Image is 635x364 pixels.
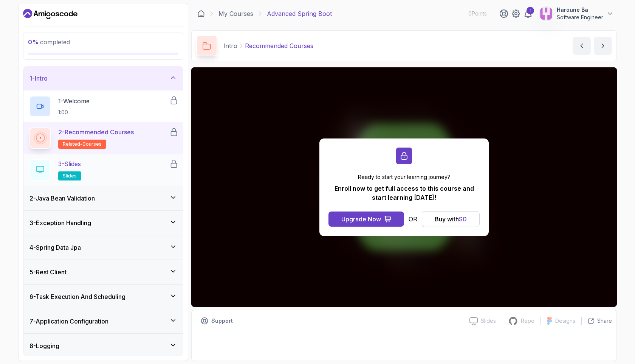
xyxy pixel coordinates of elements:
button: 5-Rest Client [23,260,183,284]
div: Buy with [435,215,467,224]
img: user profile image [539,6,553,21]
a: Dashboard [23,8,77,20]
h3: 2 - Java Bean Validation [29,194,95,203]
button: 1-Welcome1:00 [29,96,177,117]
p: Share [597,317,612,325]
p: Slides [481,317,496,325]
span: 0 % [28,38,39,46]
p: 2 - Recommended Courses [58,128,134,137]
button: 8-Logging [23,334,183,358]
h3: 5 - Rest Client [29,268,67,277]
p: Haroune Ba [557,6,603,14]
button: user profile imageHaroune BaSoftware Engineer [539,6,614,21]
button: 3-Exception Handling [23,211,183,235]
div: Upgrade Now [341,215,381,224]
p: Software Engineer [557,14,603,21]
p: Ready to start your learning journey? [328,173,480,181]
h3: 1 - Intro [29,74,48,83]
a: My Courses [218,9,253,18]
button: Support button [196,315,237,327]
span: related-courses [63,141,102,147]
h3: 7 - Application Configuration [29,317,108,326]
p: Recommended Courses [245,41,313,50]
p: 1:00 [58,109,90,116]
p: Support [211,317,233,325]
h3: 6 - Task Execution And Scheduling [29,292,125,301]
p: Designs [555,317,575,325]
button: Share [581,317,612,325]
a: Dashboard [197,10,205,17]
p: Intro [223,41,237,50]
button: next content [594,37,612,55]
a: 1 [523,9,533,18]
p: OR [409,215,417,224]
button: 2-Recommended Coursesrelated-courses [29,128,177,149]
button: 1-Intro [23,66,183,90]
button: 3-Slidesslides [29,159,177,180]
button: Buy with$0 [422,211,480,227]
h3: 4 - Spring Data Jpa [29,243,81,252]
button: 4-Spring Data Jpa [23,235,183,260]
span: completed [28,38,70,46]
p: 3 - Slides [58,159,81,168]
button: Upgrade Now [328,212,404,227]
span: slides [63,173,77,179]
button: 2-Java Bean Validation [23,186,183,210]
button: 7-Application Configuration [23,309,183,333]
p: Advanced Spring Boot [267,9,332,18]
p: 1 - Welcome [58,96,90,106]
p: 0 Points [468,10,487,17]
button: 6-Task Execution And Scheduling [23,285,183,309]
h3: 8 - Logging [29,341,59,350]
span: $ 0 [459,215,467,223]
p: Enroll now to get full access to this course and start learning [DATE]! [328,184,480,202]
h3: 3 - Exception Handling [29,218,91,227]
p: Repo [521,317,534,325]
div: 1 [527,7,534,14]
button: previous content [573,37,591,55]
